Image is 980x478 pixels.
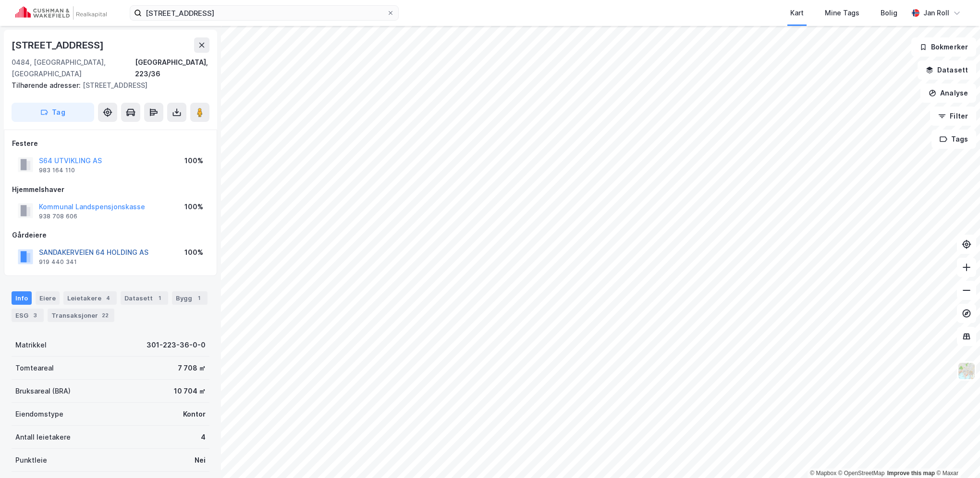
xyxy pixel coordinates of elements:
div: [GEOGRAPHIC_DATA], 223/36 [135,57,209,80]
button: Filter [930,107,976,126]
div: Kontrollprogram for chat [932,432,980,478]
div: 100% [184,247,203,258]
div: Festere [12,138,209,149]
img: Z [957,362,976,380]
div: 7 708 ㎡ [178,362,206,374]
div: Transaksjoner [48,309,114,322]
div: Gårdeiere [12,229,209,241]
div: 983 164 110 [39,167,75,174]
a: Mapbox [810,470,836,477]
div: Datasett [121,291,168,305]
div: 919 440 341 [39,258,77,266]
button: Tags [931,130,976,149]
div: 1 [155,293,164,303]
div: Mine Tags [825,7,859,19]
iframe: Chat Widget [932,432,980,478]
div: 22 [100,311,110,320]
div: Bruksareal (BRA) [15,385,71,397]
div: 100% [184,201,203,213]
div: 4 [201,431,206,443]
div: Kontor [183,408,206,420]
button: Bokmerker [911,37,976,57]
div: Info [12,291,32,305]
div: Punktleie [15,454,47,466]
div: Eiere [36,291,60,305]
img: cushman-wakefield-realkapital-logo.202ea83816669bd177139c58696a8fa1.svg [15,6,107,20]
div: Bygg [172,291,208,305]
span: Tilhørende adresser: [12,81,83,89]
div: Leietakere [63,291,117,305]
a: Improve this map [887,470,935,477]
button: Tag [12,103,94,122]
div: Jan Roll [923,7,949,19]
div: 938 708 606 [39,213,77,220]
div: 3 [30,311,40,320]
div: 0484, [GEOGRAPHIC_DATA], [GEOGRAPHIC_DATA] [12,57,135,80]
div: Nei [195,454,206,466]
input: Søk på adresse, matrikkel, gårdeiere, leietakere eller personer [142,6,387,20]
div: [STREET_ADDRESS] [12,80,202,91]
div: 100% [184,155,203,167]
div: 10 704 ㎡ [174,385,206,397]
div: Hjemmelshaver [12,184,209,195]
a: OpenStreetMap [838,470,885,477]
button: Analyse [920,84,976,103]
div: 4 [103,293,113,303]
div: 1 [194,293,204,303]
div: Eiendomstype [15,408,63,420]
div: 301-223-36-0-0 [147,339,206,351]
div: ESG [12,309,44,322]
div: Antall leietakere [15,431,71,443]
div: Matrikkel [15,339,47,351]
div: Kart [790,7,804,19]
div: [STREET_ADDRESS] [12,37,106,53]
button: Datasett [918,60,976,80]
div: Bolig [881,7,897,19]
div: Tomteareal [15,362,54,374]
